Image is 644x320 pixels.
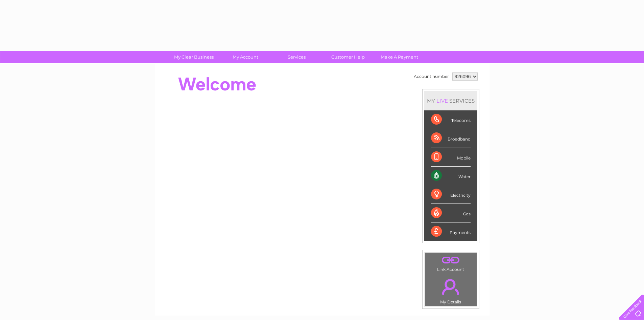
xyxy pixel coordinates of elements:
[427,275,475,299] a: .
[166,51,222,63] a: My Clear Business
[431,222,471,241] div: Payments
[269,51,325,63] a: Services
[425,252,477,274] td: Link Account
[427,254,475,266] a: .
[372,51,427,63] a: Make A Payment
[431,167,471,185] div: Water
[320,51,376,63] a: Customer Help
[431,204,471,222] div: Gas
[431,148,471,167] div: Mobile
[424,91,477,110] div: MY SERVICES
[425,273,477,306] td: My Details
[431,185,471,204] div: Electricity
[412,71,451,82] td: Account number
[435,98,449,104] div: LIVE
[217,51,273,63] a: My Account
[431,110,471,129] div: Telecoms
[431,129,471,148] div: Broadband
